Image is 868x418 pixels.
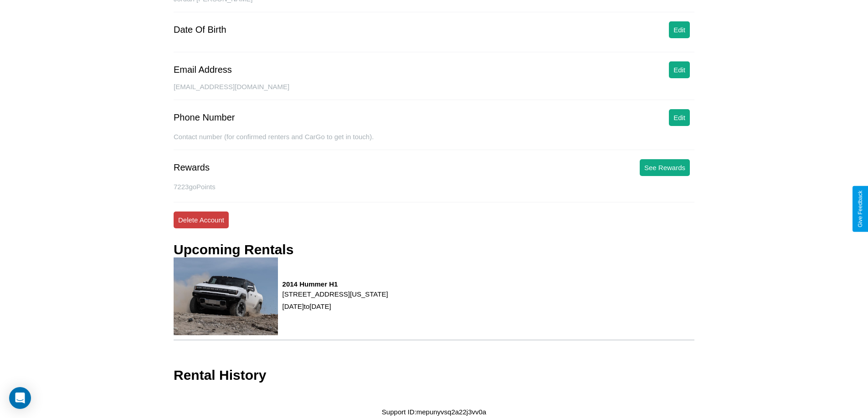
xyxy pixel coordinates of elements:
button: Edit [669,21,690,38]
h3: 2014 Hummer H1 [282,280,388,288]
div: Rewards [174,162,210,173]
button: See Rewards [640,159,690,176]
p: 7223 goPoints [174,181,694,193]
p: Support ID: mepunyvsq2a22j3vv0a [382,406,486,418]
div: Open Intercom Messenger [9,387,31,409]
div: Contact number (for confirmed renters and CarGo to get in touch). [174,133,694,150]
img: rental [174,257,278,335]
button: Edit [669,61,690,78]
div: [EMAIL_ADDRESS][DOMAIN_NAME] [174,83,694,100]
h3: Rental History [174,368,266,383]
div: Date Of Birth [174,25,226,35]
h3: Upcoming Rentals [174,242,293,257]
button: Delete Account [174,212,229,228]
div: Phone Number [174,112,235,123]
div: Give Feedback [857,191,863,227]
button: Edit [669,109,690,126]
p: [STREET_ADDRESS][US_STATE] [282,288,388,300]
p: [DATE] to [DATE] [282,300,388,312]
div: Email Address [174,65,232,75]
